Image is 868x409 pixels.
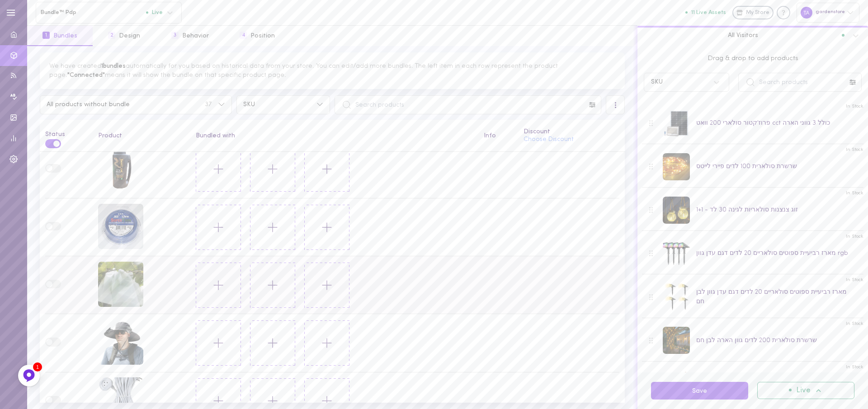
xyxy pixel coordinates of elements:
[67,72,105,79] span: "Connected"
[728,31,758,39] span: All Visitors
[33,362,42,371] div: 1
[41,9,146,16] span: Bundle™ Pdp
[524,136,574,143] button: Choose Discount
[846,103,863,110] span: In Stock
[696,336,817,345] div: שרשרת סולארית 200 לדים גוון הארה לבן חם
[40,52,625,89] div: We have created automatically for you based on historical data from your store. You can edit/add ...
[98,262,143,309] div: 50 שקיות מגן פרי 20x30 ס"מ נגד מזיקים וזבובים
[644,54,862,64] span: Drag & drop to add products
[47,102,205,108] span: All products without bundle
[101,63,126,70] span: 1 bundles
[732,6,774,19] a: My Store
[224,26,290,46] button: 4Position
[42,32,50,39] span: 1
[45,125,88,138] div: Status
[685,9,732,16] a: 11 Live Assets
[98,320,143,367] div: כובע טיולים חדשני כולל מאוורר סולארי כפול
[846,190,863,197] span: In Stock
[335,95,601,114] input: Search products
[22,369,36,382] img: Feedback Button
[846,320,863,327] span: In Stock
[240,32,247,39] span: 4
[40,95,232,114] button: All products without bundle37
[777,6,790,19] div: Knowledge center
[796,387,811,395] span: Live
[236,95,330,114] button: SKU
[846,233,863,240] span: In Stock
[146,9,163,15] span: Live
[524,129,619,135] div: Discount
[696,205,798,215] div: 1+1 - זוג צנצנות סולאריות לגינה 30 לד
[205,102,212,108] span: 37
[171,32,179,39] span: 3
[685,9,726,15] button: 11 Live Assets
[651,382,748,400] button: Save
[696,118,830,128] div: פרוז'קטור סולארי 200 וואט cct כולל 3 גווני הארה
[846,146,863,153] span: In Stock
[196,133,473,139] div: Bundled with
[696,162,797,171] div: שרשרת סולארית 100 לדים פיירי לייטס
[738,73,862,92] input: Search products
[846,277,863,283] span: In Stock
[98,133,185,139] div: Product
[93,26,156,46] button: 2Design
[696,249,848,258] div: מארז רביעיית ספוטים סולאריים 20 לדים דגם עדן גוון rgb
[156,26,224,46] button: 3Behavior
[846,364,863,371] span: In Stock
[27,26,93,46] button: 1Bundles
[696,287,856,306] div: מארז רביעיית ספוטים סולאריים 20 לדים דגם עדן גוון לבן חם
[98,146,143,193] div: מרחיק נחשים טבעי - snake line
[757,382,854,399] button: Live
[651,79,663,85] div: SKU
[243,102,310,108] span: SKU
[797,3,859,22] div: gardenstore
[98,204,143,251] div: חוט ניילון עגול 1.7 מ"מ 15 מטר
[108,32,115,39] span: 2
[746,9,769,17] span: My Store
[484,133,513,139] div: Info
